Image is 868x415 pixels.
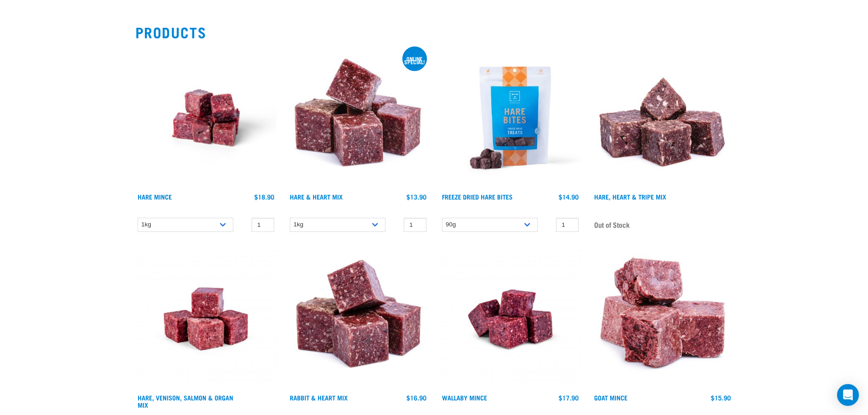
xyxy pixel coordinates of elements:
a: Hare Mince [138,195,172,198]
img: Raw Essentials Hare Mince Raw Bites For Cats & Dogs [135,47,277,189]
div: $17.90 [559,394,579,401]
img: 1175 Rabbit Heart Tripe Mix 01 [592,47,733,189]
div: $16.90 [406,394,426,401]
div: $14.90 [559,193,579,200]
a: Rabbit & Heart Mix [290,396,348,399]
input: 1 [404,218,426,232]
img: Rabbit Venison Salmon Organ 1688 [135,248,277,389]
input: 1 [252,218,274,232]
img: Raw Essentials Freeze Dried Hare Bites [440,47,581,189]
a: Hare & Heart Mix [290,195,343,198]
span: Out of Stock [594,218,630,231]
a: Hare, Venison, Salmon & Organ Mix [138,396,233,406]
img: Wallaby Mince 1675 [440,248,581,389]
div: $13.90 [406,193,426,200]
a: Hare, Heart & Tripe Mix [594,195,666,198]
a: Wallaby Mince [442,396,487,399]
a: Goat Mince [594,396,627,399]
div: $18.90 [254,193,274,200]
img: 1087 Rabbit Heart Cubes 01 [288,248,429,389]
div: ONLINE SPECIAL! [402,57,427,63]
img: 1077 Wild Goat Mince 01 [592,248,733,389]
div: Open Intercom Messenger [837,384,859,406]
img: Pile Of Cubed Hare Heart For Pets [288,47,429,189]
div: $15.90 [711,394,731,401]
h2: Products [135,24,733,40]
a: Freeze Dried Hare Bites [442,195,513,198]
input: 1 [556,218,579,232]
